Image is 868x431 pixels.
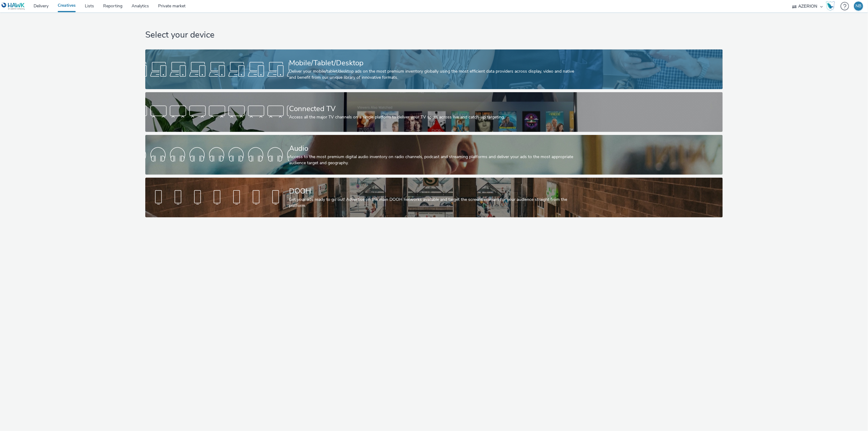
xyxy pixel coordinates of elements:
h1: Select your device [145,29,722,41]
a: Hawk Academy [826,1,837,11]
a: Mobile/Tablet/DesktopDeliver your mobile/tablet/desktop ads on the most premium inventory globall... [145,49,722,89]
div: NB [856,2,862,11]
a: DOOHGet your ads ready to go out! Advertise on the main DOOH networks available and target the sc... [145,178,722,217]
img: undefined Logo [2,2,25,10]
div: Access all the major TV channels on a single platform to deliver your TV spots across live and ca... [289,114,577,120]
a: AudioAccess to the most premium digital audio inventory on radio channels, podcast and streaming ... [145,135,722,175]
div: DOOH [289,186,577,197]
img: Hawk Academy [826,1,835,11]
div: Get your ads ready to go out! Advertise on the main DOOH networks available and target the screen... [289,197,577,209]
div: Audio [289,143,577,154]
a: Connected TVAccess all the major TV channels on a single platform to deliver your TV spots across... [145,92,722,132]
div: Deliver your mobile/tablet/desktop ads on the most premium inventory globally using the most effi... [289,68,577,81]
div: Access to the most premium digital audio inventory on radio channels, podcast and streaming platf... [289,154,577,166]
div: Mobile/Tablet/Desktop [289,58,577,68]
div: Connected TV [289,103,577,114]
